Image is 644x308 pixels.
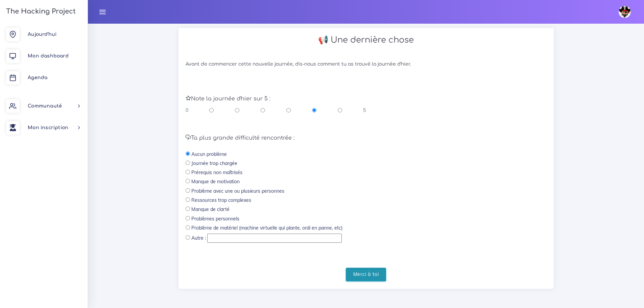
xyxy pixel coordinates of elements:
img: avatar [619,6,631,18]
span: Mon dashboard [28,53,69,58]
span: Mon inscription [28,125,68,130]
label: Manque de motivation [191,178,240,185]
span: Communauté [28,103,62,109]
label: Autre : [191,235,206,241]
input: Merci à toi [346,268,386,282]
label: Problème avec une ou plusieurs personnes [191,188,284,194]
h6: Avant de commencer cette nouvelle journée, dis-nous comment tu as trouvé la journée d'hier. [186,62,547,67]
label: Problèmes personnels [191,215,239,222]
h5: Note la journée d'hier sur 5 : [186,96,547,102]
h2: 📢 Une dernière chose [186,35,547,45]
div: 0 5 [186,107,366,114]
label: Aucun problème [191,151,227,158]
span: Aujourd'hui [28,32,56,37]
label: Ressources trop complexes [191,197,251,204]
label: Problème de matériel (machine virtuelle qui plante, ordi en panne, etc) [191,224,342,231]
label: Journée trop chargée [191,160,237,167]
label: Prérequis non maîtrisés [191,169,242,176]
h3: The Hacking Project [4,8,76,15]
label: Manque de clarté [191,206,230,213]
h5: Ta plus grande difficulté rencontrée : [186,135,547,141]
span: Agenda [28,75,47,80]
